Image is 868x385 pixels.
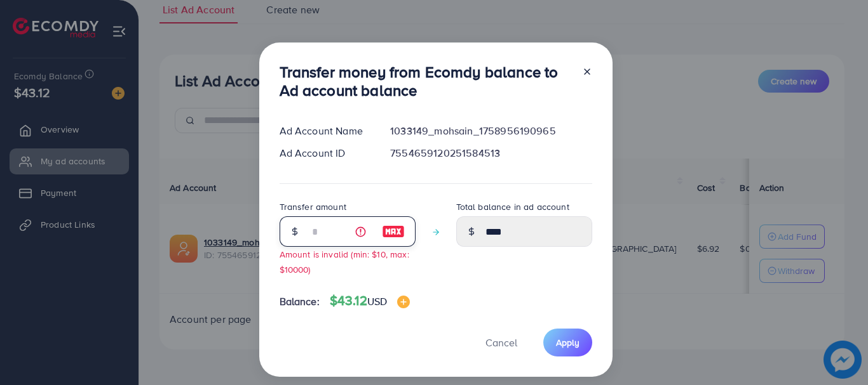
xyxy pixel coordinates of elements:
div: Ad Account ID [269,146,381,160]
button: Apply [543,329,592,356]
div: 7554659120251584513 [380,146,602,160]
h4: $43.12 [330,293,410,309]
label: Transfer amount [280,200,346,213]
small: Amount is invalid (min: $10, max: $10000) [280,248,409,275]
span: Balance: [280,294,320,309]
img: image [382,224,405,239]
label: Total balance in ad account [456,200,569,213]
img: image [397,296,410,308]
div: Ad Account Name [269,124,381,138]
button: Cancel [470,329,533,356]
span: USD [367,294,387,308]
h3: Transfer money from Ecomdy balance to Ad account balance [280,63,572,100]
div: 1033149_mohsain_1758956190965 [380,124,602,138]
span: Apply [556,336,580,349]
span: Cancel [485,336,517,349]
